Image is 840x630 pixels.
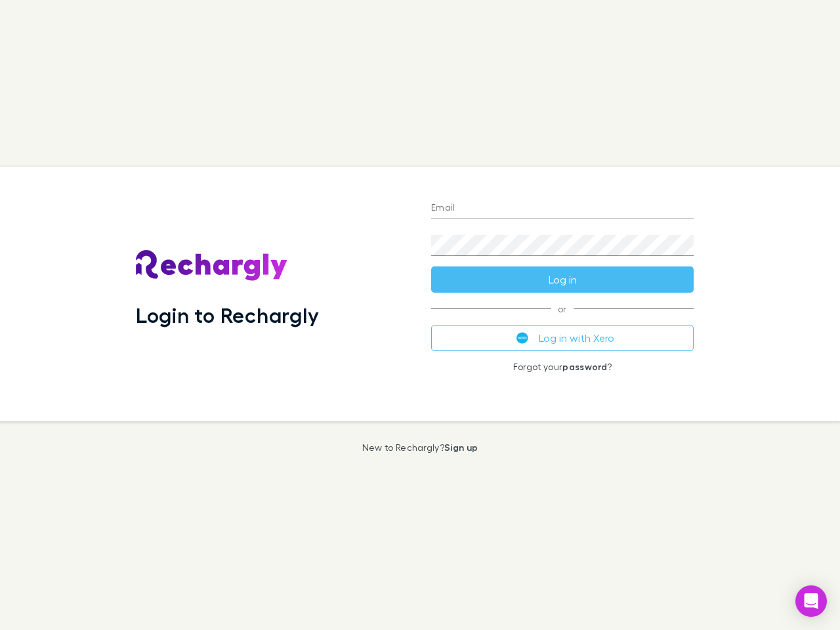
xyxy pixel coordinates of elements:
img: Xero's logo [516,332,528,344]
button: Log in [431,266,694,293]
button: Log in with Xero [431,325,694,351]
span: or [431,308,694,309]
p: Forgot your ? [431,362,694,372]
p: New to Rechargly? [362,442,478,453]
a: Sign up [444,442,478,453]
a: password [562,361,607,372]
h1: Login to Rechargly [136,303,319,327]
div: Open Intercom Messenger [795,585,827,617]
img: Rechargly's Logo [136,250,288,282]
